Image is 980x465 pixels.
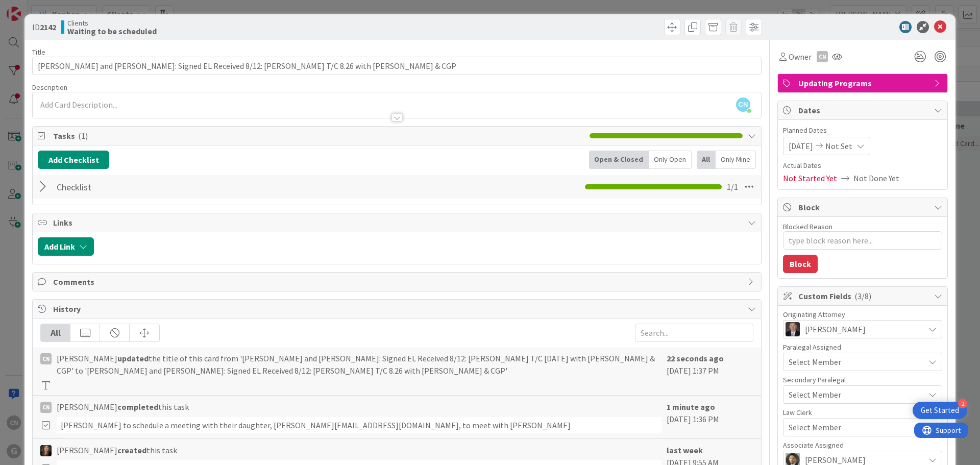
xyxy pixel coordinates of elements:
[805,323,866,335] span: [PERSON_NAME]
[117,445,146,455] b: created
[798,290,929,302] span: Custom Fields
[786,322,800,336] img: BG
[958,399,967,408] div: 2
[589,151,649,169] div: Open & Closed
[667,352,753,390] div: [DATE] 1:37 PM
[53,178,283,196] input: Add Checklist...
[53,303,743,315] span: History
[798,77,929,89] span: Updating Programs
[667,402,715,412] b: 1 minute ago
[667,445,703,455] b: last week
[783,409,942,416] div: Law Clerk
[32,83,67,92] span: Description
[649,151,692,169] div: Only Open
[853,172,899,184] span: Not Done Yet
[38,237,94,256] button: Add Link
[789,356,841,368] span: Select Member
[921,405,959,415] div: Get Started
[736,97,750,112] span: CN
[40,402,52,413] div: CN
[783,172,837,184] span: Not Started Yet
[783,222,832,231] label: Blocked Reason
[57,444,177,456] span: [PERSON_NAME] this task
[783,311,942,318] div: Originating Attorney
[40,445,52,456] img: SB
[53,130,584,142] span: Tasks
[825,140,852,152] span: Not Set
[716,151,756,169] div: Only Mine
[697,151,716,169] div: All
[783,344,942,351] div: Paralegal Assigned
[32,57,762,75] input: type card name here...
[635,324,753,342] input: Search...
[40,22,56,32] b: 2142
[789,388,841,401] span: Select Member
[667,353,724,363] b: 22 seconds ago
[53,276,743,288] span: Comments
[783,442,942,449] div: Associate Assigned
[53,216,743,229] span: Links
[913,402,967,419] div: Open Get Started checklist, remaining modules: 2
[32,47,45,57] label: Title
[854,291,871,301] span: ( 3/8 )
[32,21,56,33] span: ID
[783,125,942,136] span: Planned Dates
[41,324,70,341] div: All
[667,401,753,433] div: [DATE] 1:36 PM
[783,255,818,273] button: Block
[67,27,157,35] b: Waiting to be scheduled
[78,131,88,141] span: ( 1 )
[57,352,661,377] span: [PERSON_NAME] the title of this card from '[PERSON_NAME] and [PERSON_NAME]: Signed EL Received 8/...
[789,140,813,152] span: [DATE]
[67,19,157,27] span: Clients
[21,2,46,14] span: Support
[117,402,158,412] b: completed
[789,421,841,433] span: Select Member
[783,376,942,383] div: Secondary Paralegal
[789,51,812,63] span: Owner
[117,353,149,363] b: updated
[57,417,661,433] div: [PERSON_NAME] to schedule a meeting with their daughter, [PERSON_NAME][EMAIL_ADDRESS][DOMAIN_NAME...
[798,104,929,116] span: Dates
[798,201,929,213] span: Block
[727,181,738,193] span: 1 / 1
[783,160,942,171] span: Actual Dates
[817,51,828,62] div: CN
[38,151,109,169] button: Add Checklist
[57,401,189,413] span: [PERSON_NAME] this task
[40,353,52,364] div: CN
